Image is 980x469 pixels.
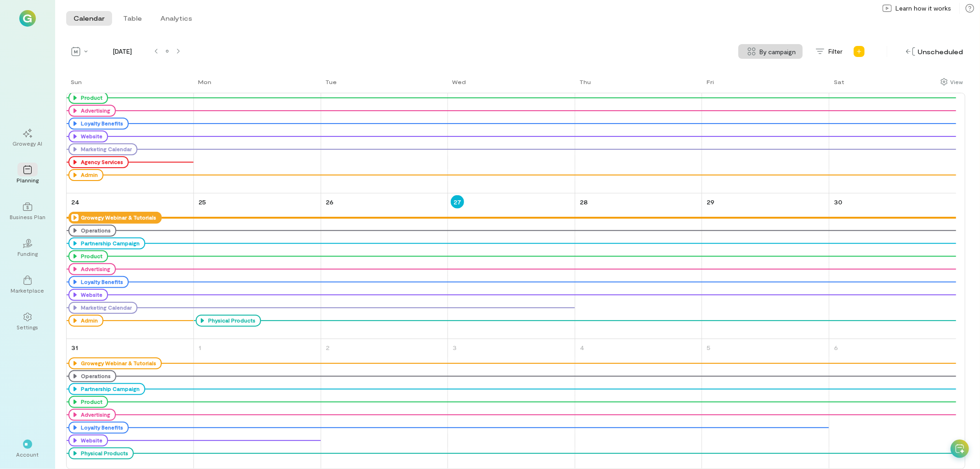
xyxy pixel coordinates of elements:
[79,94,102,102] div: Product
[829,77,846,93] a: Saturday
[950,78,963,86] div: View
[69,341,80,354] a: August 31, 2025
[68,289,108,301] div: Website
[68,212,162,224] div: Growegy Webinar & Tutorials
[66,77,84,93] a: Sunday
[760,47,796,57] span: By campaign
[451,341,459,354] a: September 3, 2025
[11,287,45,294] div: Marketplace
[321,77,339,93] a: Tuesday
[68,130,108,142] div: Website
[79,107,110,114] div: Advertising
[324,195,335,209] a: August 26, 2025
[834,78,844,85] div: Sat
[79,214,156,221] div: Growegy Webinar & Tutorials
[832,341,840,354] a: September 6, 2025
[579,78,591,85] div: Thu
[705,341,712,354] a: September 5, 2025
[197,195,208,209] a: August 25, 2025
[79,278,123,286] div: Loyalty Benefits
[453,78,466,85] div: Wed
[895,4,951,13] span: Learn how it works
[13,140,43,147] div: Growegy AI
[832,195,844,209] a: August 30, 2025
[79,317,98,324] div: Admin
[79,171,98,179] div: Admin
[79,120,123,127] div: Loyalty Benefits
[68,156,129,168] div: Agency Services
[68,447,134,459] div: Physical Products
[578,341,586,354] a: September 4, 2025
[79,240,140,247] div: Partnership Campaign
[66,11,112,26] button: Calendar
[68,357,162,369] div: Growegy Webinar & Tutorials
[68,263,116,275] div: Advertising
[448,77,468,93] a: Wednesday
[938,75,965,88] div: Show columns
[79,133,102,140] div: Website
[79,424,123,431] div: Loyalty Benefits
[69,195,81,209] a: August 24, 2025
[198,78,211,85] div: Mon
[79,146,132,153] div: Marketing Calendar
[324,341,331,354] a: September 2, 2025
[68,143,137,155] div: Marketing Calendar
[829,193,956,339] td: August 30, 2025
[68,409,116,421] div: Advertising
[193,77,213,93] a: Monday
[852,44,867,59] div: Add new program
[79,437,102,444] div: Website
[10,213,45,220] div: Business Plan
[68,315,103,327] div: Admin
[153,11,199,26] button: Analytics
[68,302,137,314] div: Marketing Calendar
[68,250,108,262] div: Product
[68,370,116,382] div: Operations
[702,77,716,93] a: Friday
[196,315,261,327] div: Physical Products
[71,78,82,85] div: Sun
[95,47,151,56] span: [DATE]
[17,451,39,458] div: Account
[67,35,194,193] td: August 17, 2025
[79,360,156,367] div: Growegy Webinar & Tutorials
[68,422,129,434] div: Loyalty Benefits
[116,11,149,26] button: Table
[575,77,593,93] a: Thursday
[17,250,38,257] div: Funding
[68,383,145,395] div: Partnership Campaign
[67,193,194,339] td: August 24, 2025
[904,45,965,59] div: Unscheduled
[68,105,116,117] div: Advertising
[68,169,103,181] div: Admin
[79,398,102,406] div: Product
[79,227,111,234] div: Operations
[11,158,44,191] a: Planning
[11,195,44,228] a: Business Plan
[11,121,44,154] a: Growegy AI
[575,193,702,339] td: August 28, 2025
[11,305,44,338] a: Settings
[79,450,128,457] div: Physical Products
[68,92,108,104] div: Product
[194,193,321,339] td: August 25, 2025
[451,195,464,209] a: August 27, 2025
[702,193,829,339] td: August 29, 2025
[197,341,203,354] a: September 1, 2025
[11,232,44,265] a: Funding
[79,266,110,273] div: Advertising
[448,193,575,339] td: August 27, 2025
[321,193,448,339] td: August 26, 2025
[68,118,129,130] div: Loyalty Benefits
[325,78,337,85] div: Tue
[68,435,108,446] div: Website
[707,78,714,85] div: Fri
[79,253,102,260] div: Product
[17,323,39,331] div: Settings
[11,268,44,301] a: Marketplace
[79,291,102,299] div: Website
[828,47,843,56] span: Filter
[79,373,111,380] div: Operations
[68,396,108,408] div: Product
[17,176,39,184] div: Planning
